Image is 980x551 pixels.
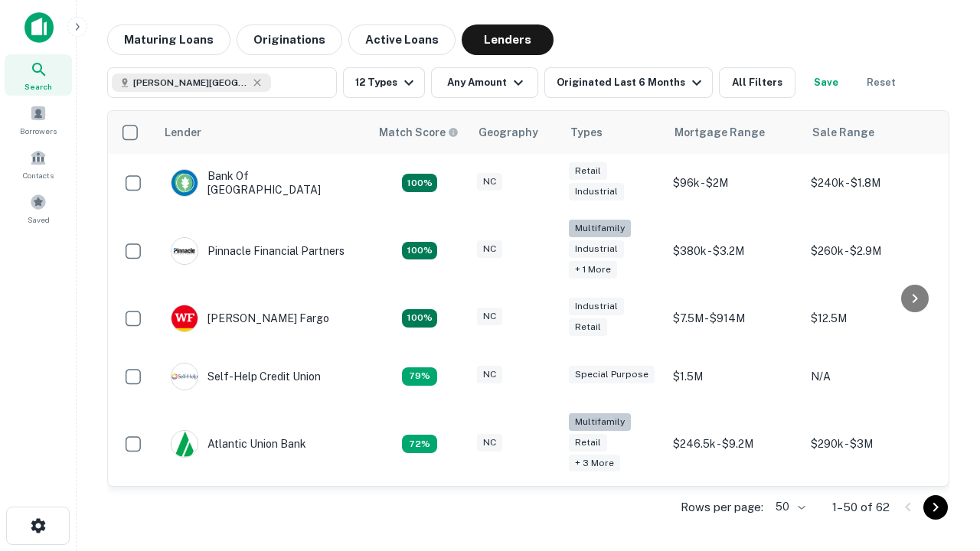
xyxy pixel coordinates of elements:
div: NC [477,240,502,258]
div: Matching Properties: 14, hasApolloMatch: undefined [402,174,437,192]
p: Rows per page: [681,498,763,517]
td: $1.5M [665,347,803,406]
td: $260k - $2.9M [803,212,941,289]
div: Lender [165,123,201,142]
div: Matching Properties: 10, hasApolloMatch: undefined [402,435,437,453]
iframe: Chat Widget [903,380,980,453]
div: Matching Properties: 11, hasApolloMatch: undefined [402,367,437,386]
div: Retail [569,434,607,452]
p: 1–50 of 62 [832,498,890,517]
div: Sale Range [812,123,874,142]
div: Matching Properties: 15, hasApolloMatch: undefined [402,309,437,328]
img: capitalize-icon.png [24,12,54,43]
span: Search [24,80,52,93]
th: Types [561,111,665,154]
div: NC [477,173,502,191]
div: Types [570,123,603,142]
td: $380k - $3.2M [665,212,803,289]
th: Geography [469,111,561,154]
div: Special Purpose [569,366,655,383]
div: Retail [569,318,607,336]
div: Mortgage Range [675,123,765,142]
span: Contacts [23,169,54,181]
img: picture [171,431,198,457]
div: NC [477,308,502,325]
img: picture [171,364,198,390]
button: Maturing Loans [107,24,230,55]
a: Saved [5,187,72,229]
div: Pinnacle Financial Partners [171,237,345,265]
div: Originated Last 6 Months [557,73,706,92]
span: Borrowers [20,125,57,137]
div: Self-help Credit Union [171,363,321,390]
div: Bank Of [GEOGRAPHIC_DATA] [171,169,354,197]
button: All Filters [719,67,795,98]
td: $96k - $2M [665,154,803,212]
div: Retail [569,162,607,180]
td: $12.5M [803,289,941,347]
div: Multifamily [569,413,631,431]
h6: Match Score [379,124,456,141]
div: NC [477,366,502,383]
a: Contacts [5,143,72,184]
td: $240k - $1.8M [803,154,941,212]
div: 50 [769,496,808,518]
button: 12 Types [343,67,425,98]
td: $290k - $3M [803,406,941,483]
button: Go to next page [923,495,948,520]
th: Mortgage Range [665,111,803,154]
button: Any Amount [431,67,538,98]
div: NC [477,434,502,452]
div: [PERSON_NAME] Fargo [171,305,329,332]
a: Borrowers [5,99,72,140]
div: Capitalize uses an advanced AI algorithm to match your search with the best lender. The match sco... [379,124,459,141]
div: Atlantic Union Bank [171,430,306,458]
img: picture [171,305,198,331]
a: Search [5,54,72,96]
td: $246.5k - $9.2M [665,406,803,483]
td: $480k - $3.1M [803,482,941,540]
div: Matching Properties: 25, hasApolloMatch: undefined [402,242,437,260]
div: Industrial [569,183,624,201]
button: Reset [857,67,906,98]
img: picture [171,238,198,264]
button: Lenders [462,24,554,55]
th: Lender [155,111,370,154]
div: Industrial [569,298,624,315]
div: Multifamily [569,220,631,237]
td: $200k - $3.3M [665,482,803,540]
img: picture [171,170,198,196]
th: Sale Range [803,111,941,154]
button: Originations [237,24,342,55]
button: Save your search to get updates of matches that match your search criteria. [802,67,851,98]
button: Active Loans [348,24,456,55]
td: $7.5M - $914M [665,289,803,347]
div: + 1 more [569,261,617,279]
span: [PERSON_NAME][GEOGRAPHIC_DATA], [GEOGRAPHIC_DATA] [133,76,248,90]
div: Geography [479,123,538,142]
th: Capitalize uses an advanced AI algorithm to match your search with the best lender. The match sco... [370,111,469,154]
button: Originated Last 6 Months [544,67,713,98]
td: N/A [803,347,941,406]
span: Saved [28,214,50,226]
div: + 3 more [569,455,620,472]
div: Industrial [569,240,624,258]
